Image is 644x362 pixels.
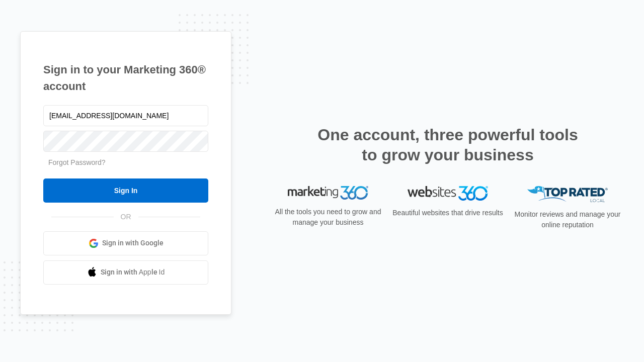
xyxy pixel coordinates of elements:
[114,212,138,222] span: OR
[391,208,504,218] p: Beautiful websites that drive results
[43,61,208,95] h1: Sign in to your Marketing 360® account
[511,209,624,230] p: Monitor reviews and manage your online reputation
[43,260,208,285] a: Sign in with Apple Id
[527,186,608,203] img: Top Rated Local
[48,158,106,166] a: Forgot Password?
[314,125,581,165] h2: One account, three powerful tools to grow your business
[101,267,165,278] span: Sign in with Apple Id
[43,231,208,255] a: Sign in with Google
[272,207,384,228] p: All the tools you need to grow and manage your business
[408,186,488,201] img: Websites 360
[102,238,164,248] span: Sign in with Google
[288,186,368,200] img: Marketing 360
[43,105,208,126] input: Email
[43,178,208,203] input: Sign In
